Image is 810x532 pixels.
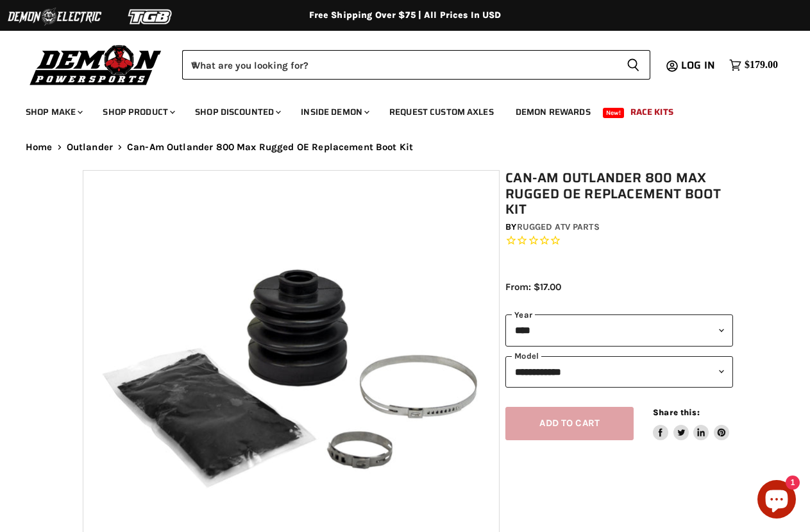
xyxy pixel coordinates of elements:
[505,356,733,388] select: modal-name
[93,99,183,125] a: Shop Product
[681,57,715,73] span: Log in
[616,50,650,80] button: Search
[754,480,800,522] inbox-online-store-chat: Shopify online store chat
[380,99,503,125] a: Request Custom Axles
[6,4,103,29] img: Demon Electric Logo 2
[182,50,650,80] form: Product
[745,59,778,71] span: $179.00
[723,56,784,74] a: $179.00
[291,99,377,125] a: Inside Demon
[505,170,733,218] h1: Can-Am Outlander 800 Max Rugged OE Replacement Boot Kit
[621,99,683,125] a: Race Kits
[653,407,729,441] aside: Share this:
[505,314,733,346] select: year
[505,234,733,248] span: Rated 0.0 out of 5 stars 0 reviews
[675,60,723,71] a: Log in
[26,42,166,87] img: Demon Powersports
[653,408,699,417] span: Share this:
[103,4,199,29] img: TGB Logo 2
[26,142,53,153] a: Home
[185,99,289,125] a: Shop Discounted
[127,142,413,153] span: Can-Am Outlander 800 Max Rugged OE Replacement Boot Kit
[16,94,775,125] ul: Main menu
[506,99,600,125] a: Demon Rewards
[16,99,90,125] a: Shop Make
[67,142,113,153] a: Outlander
[505,220,733,234] div: by
[505,281,561,293] span: From: $17.00
[517,221,600,232] a: Rugged ATV Parts
[182,50,616,80] input: When autocomplete results are available use up and down arrows to review and enter to select
[603,108,625,118] span: New!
